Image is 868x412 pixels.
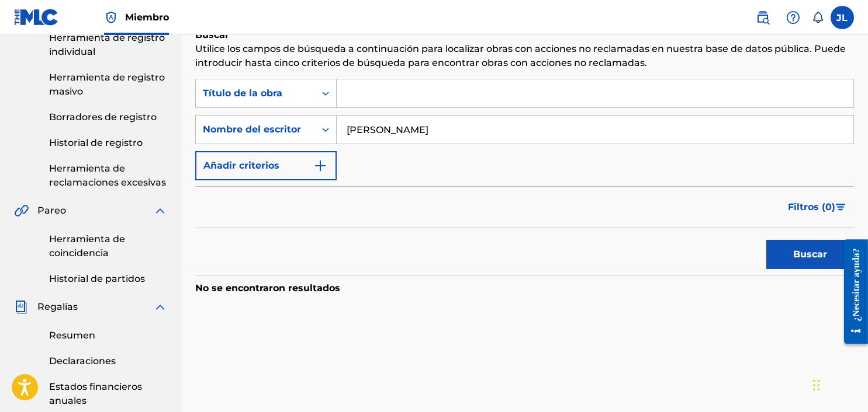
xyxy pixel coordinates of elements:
font: Regalías [37,301,78,312]
form: Formulario de búsqueda [195,79,854,275]
a: Herramienta de reclamaciones excesivas [49,162,167,190]
img: buscar [756,11,770,25]
img: expandir [153,300,167,314]
a: Historial de registro [49,136,167,150]
font: Pareo [37,205,66,216]
font: Historial de partidos [49,273,145,284]
iframe: Centro de recursos [835,229,868,354]
a: Búsqueda pública [751,6,774,29]
a: Herramienta de registro masivo [49,71,167,99]
div: Ayuda [781,6,805,29]
iframe: Widget de chat [810,356,868,412]
a: Herramienta de registro individual [49,31,167,59]
button: Añadir criterios [195,151,337,180]
font: Resumen [49,330,95,341]
div: Arrastrar [813,368,820,403]
font: Borradores de registro [49,111,157,123]
img: Logotipo del MLC [14,9,59,26]
a: Borradores de registro [49,110,167,124]
a: Declaraciones [49,354,167,368]
font: Herramienta de registro masivo [49,72,165,97]
div: Notificaciones [812,12,824,23]
img: ayuda [786,11,800,25]
img: Pareo [14,204,29,218]
a: Resumen [49,329,167,343]
font: Añadir criterios [203,160,279,171]
font: Utilice los campos de búsqueda a continuación para localizar obras con acciones no reclamadas en ... [195,43,846,68]
font: Historial de registro [49,137,143,148]
font: Filtros ( [788,201,825,212]
font: Miembro [125,12,169,23]
font: Declaraciones [49,355,116,366]
img: Titular de los derechos superior [104,11,118,25]
button: Filtros (0) [781,193,854,222]
font: Buscar [793,249,827,260]
img: Regalías [14,300,28,314]
font: Título de la obra [203,88,282,99]
font: Herramienta de coincidencia [49,233,125,259]
font: Herramienta de reclamaciones excesivas [49,163,166,188]
img: expandir [153,204,167,218]
font: Estados financieros anuales [49,381,142,406]
font: ) [832,201,835,212]
button: Buscar [766,240,854,269]
font: No se encontraron resultados [195,282,340,294]
font: Nombre del escritor [203,124,301,135]
img: 9d2ae6d4665cec9f34b9.svg [313,159,327,173]
div: Menú de usuario [831,6,854,29]
a: Herramienta de coincidencia [49,232,167,260]
a: Historial de partidos [49,272,167,286]
img: filtrar [836,204,846,211]
font: 0 [825,201,832,212]
a: Estados financieros anuales [49,380,167,408]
